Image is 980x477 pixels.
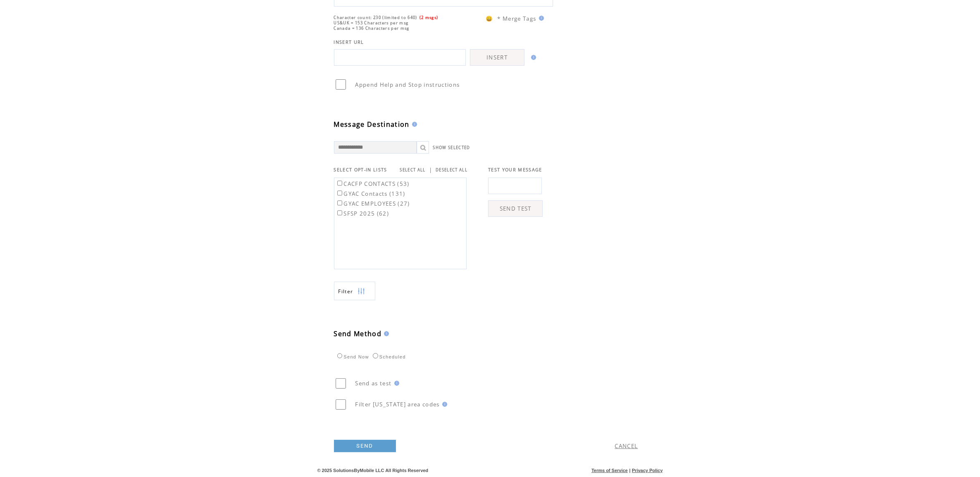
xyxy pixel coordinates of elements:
label: GYAC Contacts (131) [336,190,405,197]
input: SFSP 2025 (62) [337,210,343,216]
a: Terms of Service [591,468,628,473]
a: Filter [334,282,375,300]
span: TEST YOUR MESSAGE [488,167,542,173]
span: | [629,468,630,473]
span: Send as test [355,380,392,387]
img: help.gif [529,55,536,60]
a: SEND TEST [488,200,543,217]
img: help.gif [392,381,399,386]
input: GYAC Contacts (131) [337,190,343,196]
span: US&UK = 153 Characters per msg [334,20,409,26]
a: CANCEL [615,442,638,450]
img: help.gif [536,16,544,21]
a: SELECT ALL [400,167,426,173]
span: (2 msgs) [420,15,439,20]
a: SHOW SELECTED [433,145,470,150]
span: INSERT URL [334,39,364,45]
span: Send Method [334,329,382,338]
img: help.gif [410,122,417,127]
span: SELECT OPT-IN LISTS [334,167,387,173]
input: Scheduled [373,353,378,358]
label: SFSP 2025 (62) [336,210,389,217]
span: Message Destination [334,120,410,129]
a: Privacy Policy [632,468,663,473]
input: GYAC EMPLOYEES (27) [337,200,343,206]
img: help.gif [440,402,447,407]
span: Filter [US_STATE] area codes [355,401,440,408]
label: GYAC EMPLOYEES (27) [336,200,410,207]
span: Character count: 230 (limited to 640) [334,15,417,20]
span: Append Help and Stop instructions [355,81,460,88]
span: 😀 [486,15,493,22]
a: DESELECT ALL [436,167,467,173]
a: INSERT [470,49,525,66]
span: © 2025 SolutionsByMobile LLC All Rights Reserved [317,468,429,473]
img: filters.png [358,282,365,301]
label: Scheduled [371,354,406,359]
label: Send Now [335,354,369,359]
span: | [429,166,432,173]
span: Canada = 136 Characters per msg [334,26,410,31]
img: help.gif [382,331,389,336]
span: * Merge Tags [498,15,536,22]
a: SEND [334,440,396,452]
label: CACFP CONTACTS (53) [336,180,410,187]
input: Send Now [337,353,343,358]
input: CACFP CONTACTS (53) [337,180,343,186]
span: Show filters [339,288,353,295]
